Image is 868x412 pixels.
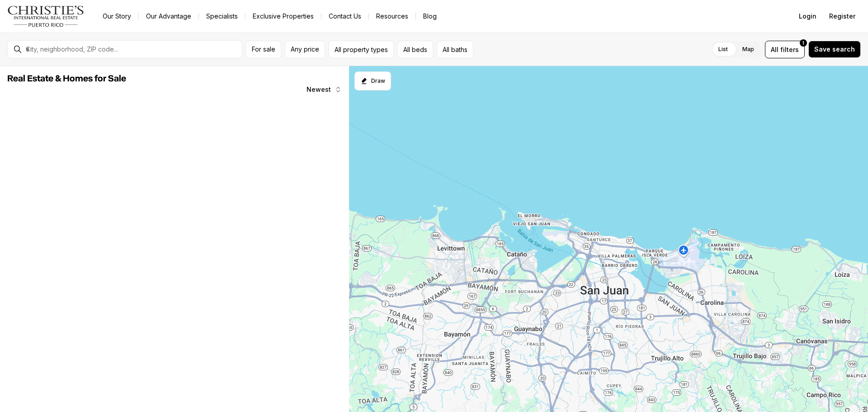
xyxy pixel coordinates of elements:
button: Login [793,7,822,25]
button: Contact Us [321,10,368,23]
button: All beds [397,41,433,58]
span: Register [829,13,855,20]
span: For sale [252,46,275,53]
button: For sale [246,41,281,58]
label: Map [735,41,761,57]
button: Register [824,7,861,25]
button: All property types [329,41,394,58]
button: Start drawing [354,71,391,90]
button: Save search [808,41,861,58]
span: Real Estate & Homes for Sale [7,74,126,83]
span: 1 [802,39,804,47]
button: Allfilters1 [765,41,805,58]
img: logo [7,5,85,27]
span: filters [780,45,799,54]
a: Exclusive Properties [245,10,321,23]
a: Our Story [95,10,138,23]
a: Specialists [199,10,245,23]
span: Save search [814,46,855,53]
span: Any price [291,46,319,53]
span: All [771,45,778,54]
span: Login [799,13,816,20]
a: Resources [369,10,415,23]
button: Newest [301,81,347,99]
label: List [711,41,735,57]
a: Our Advantage [139,10,198,23]
button: All baths [437,41,473,58]
span: Newest [307,86,331,93]
button: Any price [285,41,325,58]
a: Blog [416,10,444,23]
